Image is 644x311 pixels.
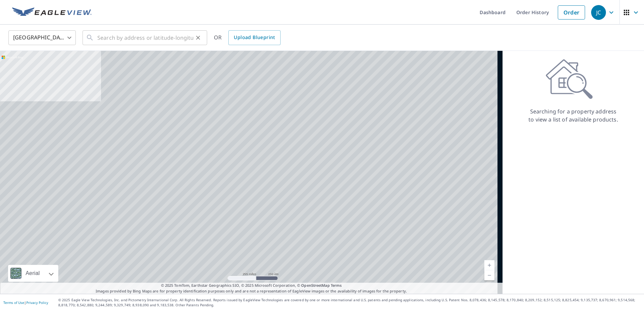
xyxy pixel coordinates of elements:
[3,300,24,305] a: Terms of Use
[558,5,585,20] a: Order
[528,107,618,124] p: Searching for a property address to view a list of available products.
[484,270,494,280] a: Current Level 5, Zoom Out
[8,265,58,282] div: Aerial
[214,30,281,45] div: OR
[3,301,48,305] p: |
[193,33,203,42] button: Clear
[484,260,494,270] a: Current Level 5, Zoom In
[228,30,280,45] a: Upload Blueprint
[24,265,42,282] div: Aerial
[591,5,606,20] div: JC
[26,300,48,305] a: Privacy Policy
[8,28,76,47] div: [GEOGRAPHIC_DATA]
[161,283,342,288] span: © 2025 TomTom, Earthstar Geographics SIO, © 2025 Microsoft Corporation, ©
[234,33,275,42] span: Upload Blueprint
[97,28,193,47] input: Search by address or latitude-longitude
[12,7,92,18] img: EV Logo
[301,283,329,288] a: OpenStreetMap
[58,298,641,308] p: © 2025 Eagle View Technologies, Inc. and Pictometry International Corp. All Rights Reserved. Repo...
[331,283,342,288] a: Terms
